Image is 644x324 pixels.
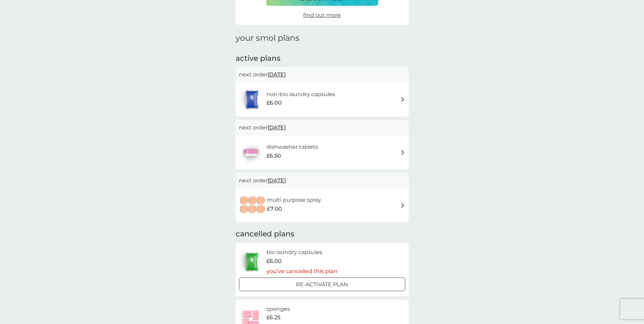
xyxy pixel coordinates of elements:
[267,196,321,204] h6: multi purpose spray
[239,70,405,79] p: next order
[239,250,265,274] img: bio laundry capsules
[266,151,281,160] span: £6.50
[266,257,282,266] span: £6.00
[303,12,341,18] span: find out more
[266,143,318,151] h6: dishwasher tablets
[296,280,348,289] p: Re-activate Plan
[268,174,286,187] span: [DATE]
[239,277,405,291] button: Re-activate Plan
[267,204,282,213] span: £7.00
[400,150,405,155] img: arrow right
[239,193,267,217] img: multi purpose spray
[400,97,405,102] img: arrow right
[239,176,405,185] p: next order
[236,33,409,43] h1: your smol plans
[400,203,405,208] img: arrow right
[236,53,409,64] h2: active plans
[266,90,335,99] h6: non-bio laundry capsules
[236,229,409,239] h2: cancelled plans
[239,123,405,132] p: next order
[303,11,341,20] a: find out more
[266,248,337,257] h6: bio laundry capsules
[268,68,286,81] span: [DATE]
[268,121,286,134] span: [DATE]
[266,267,337,276] p: you’ve cancelled this plan
[239,141,263,164] img: dishwasher tablets
[266,313,280,322] span: £6.25
[266,305,337,313] h6: sponges
[266,98,282,107] span: £6.00
[239,88,265,111] img: non-bio laundry capsules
